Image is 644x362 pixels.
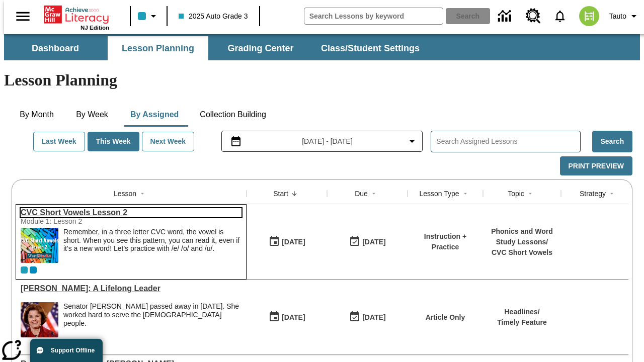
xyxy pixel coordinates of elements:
[192,103,274,127] button: Collection Building
[21,208,242,217] a: CVC Short Vowels Lesson 2, Lessons
[488,226,556,247] p: Phonics and Word Study Lessons /
[508,189,524,199] div: Topic
[63,302,242,337] div: Senator Dianne Feinstein passed away in September 2023. She worked hard to serve the American peo...
[122,103,187,127] button: By Assigned
[406,135,418,147] svg: Collapse Date Range Filter
[288,188,300,200] button: Sort
[488,247,556,258] p: CVC Short Vowels
[108,36,208,60] button: Lesson Planning
[30,339,103,362] button: Support Offline
[355,189,368,199] div: Due
[273,189,288,199] div: Start
[142,132,195,151] button: Next Week
[210,36,311,60] button: Grading Center
[33,132,85,151] button: Last Week
[21,284,242,293] div: Dianne Feinstein: A Lifelong Leader
[226,135,419,147] button: Select the date range menu item
[304,8,443,24] input: search field
[21,284,242,293] a: Dianne Feinstein: A Lifelong Leader, Lessons
[313,36,428,60] button: Class/Student Settings
[67,103,117,127] button: By Week
[547,3,573,29] a: Notifications
[592,131,632,152] button: Search
[4,34,640,60] div: SubNavbar
[179,11,248,22] span: 2025 Auto Grade 3
[606,188,618,200] button: Sort
[302,136,353,147] span: [DATE] - [DATE]
[114,189,136,199] div: Lesson
[368,188,380,200] button: Sort
[21,302,58,337] img: Senator Dianne Feinstein of California smiles with the U.S. flag behind her.
[580,189,606,199] div: Strategy
[362,236,385,248] div: [DATE]
[44,4,109,31] div: Home
[362,311,385,324] div: [DATE]
[4,36,429,60] div: SubNavbar
[282,236,305,248] div: [DATE]
[30,266,37,274] div: OL 2025 Auto Grade 4
[560,156,632,176] button: Print Preview
[346,232,389,251] button: 08/20/25: Last day the lesson can be accessed
[21,208,242,217] div: CVC Short Vowels Lesson 2
[459,188,471,200] button: Sort
[579,6,599,26] img: avatar image
[21,228,58,263] img: CVC Short Vowels Lesson 2.
[520,3,547,30] a: Resource Center, Will open in new tab
[419,189,459,199] div: Lesson Type
[497,317,547,328] p: Timely Feature
[573,3,605,29] button: Select a new avatar
[80,25,109,31] span: NJ Edition
[63,228,242,253] p: Remember, in a three letter CVC word, the vowel is short. When you see this pattern, you can read...
[605,7,644,25] button: Profile/Settings
[5,36,106,60] button: Dashboard
[282,311,305,324] div: [DATE]
[44,5,109,25] a: Home
[436,134,580,149] input: Search Assigned Lessons
[4,71,640,89] h1: Lesson Planning
[136,188,148,200] button: Sort
[51,347,95,354] span: Support Offline
[426,312,465,323] p: Article Only
[524,188,536,200] button: Sort
[21,217,172,225] div: Module 1: Lesson 2
[492,3,520,30] a: Data Center
[346,308,389,327] button: 08/20/25: Last day the lesson can be accessed
[63,228,242,263] div: Remember, in a three letter CVC word, the vowel is short. When you see this pattern, you can read...
[134,7,164,25] button: Class color is light blue. Change class color
[88,132,139,151] button: This Week
[12,103,62,127] button: By Month
[8,2,38,31] button: Open side menu
[265,232,308,251] button: 08/20/25: First time the lesson was available
[609,11,626,22] span: Tauto
[21,266,28,274] div: Current Class
[63,302,242,327] div: Senator [PERSON_NAME] passed away in [DATE]. She worked hard to serve the [DEMOGRAPHIC_DATA] people.
[413,231,478,252] p: Instruction + Practice
[497,307,547,317] p: Headlines /
[265,308,308,327] button: 08/20/25: First time the lesson was available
